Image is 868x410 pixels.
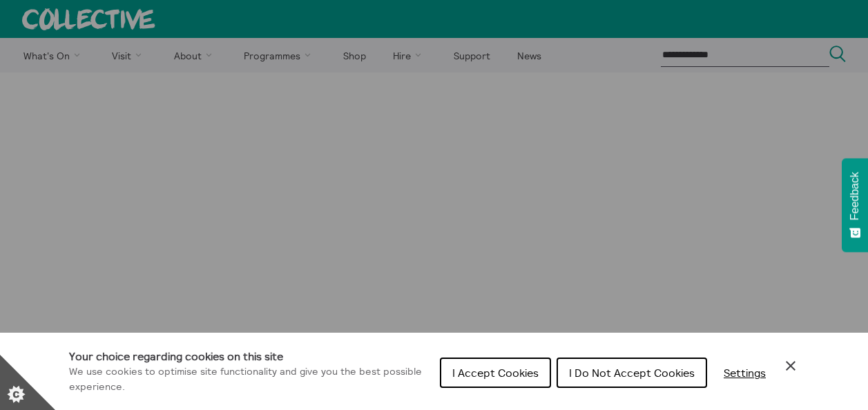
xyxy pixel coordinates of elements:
span: Settings [724,366,766,380]
h1: Your choice regarding cookies on this site [69,348,429,364]
p: We use cookies to optimise site functionality and give you the best possible experience. [69,364,429,394]
button: Feedback - Show survey [842,158,868,252]
button: Settings [713,359,777,387]
button: Close Cookie Control [782,358,799,374]
button: I Do Not Accept Cookies [557,358,707,388]
span: I Do Not Accept Cookies [569,366,695,380]
button: I Accept Cookies [440,358,551,388]
span: Feedback [849,172,861,220]
span: I Accept Cookies [452,366,539,380]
